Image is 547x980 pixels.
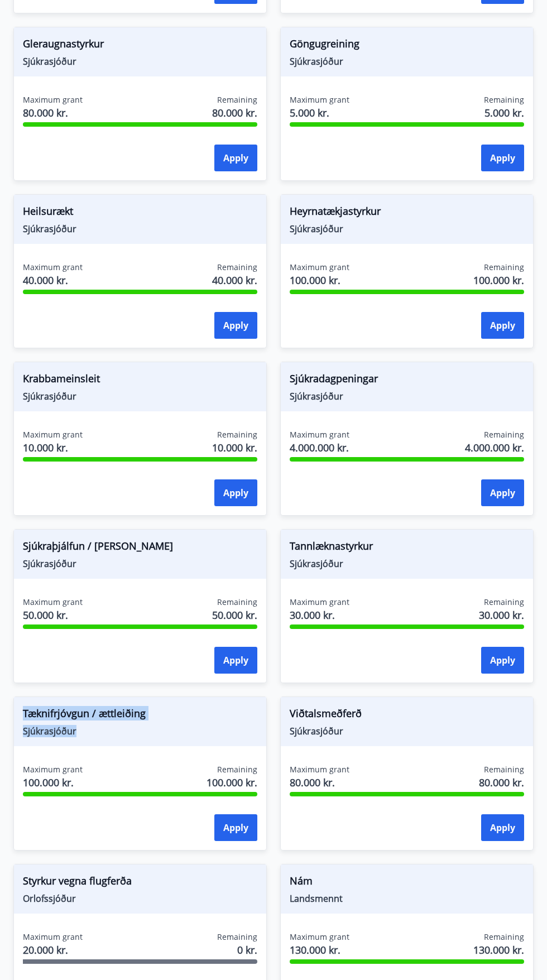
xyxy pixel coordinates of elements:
span: Remaining [484,429,524,440]
span: Orlofssjóður [23,892,257,905]
span: Styrkur vegna flugferða [23,873,257,892]
span: Sjúkrasjóður [290,558,524,570]
span: Sjúkrasjóður [290,223,524,235]
span: Sjúkrasjóður [23,558,257,570]
button: Apply [214,145,257,171]
button: Apply [214,814,257,841]
span: Maximum grant [23,262,83,273]
span: Maximum grant [290,597,349,608]
span: 10.000 kr. [212,440,257,455]
span: Remaining [484,931,524,943]
span: Viðtalsmeðferð [290,706,524,725]
span: 130.000 kr. [290,943,349,957]
span: 50.000 kr. [23,608,83,622]
span: 80.000 kr. [212,105,257,120]
span: 30.000 kr. [479,608,524,622]
span: 4.000.000 kr. [465,440,524,455]
span: Maximum grant [290,764,349,775]
span: 5.000 kr. [484,105,524,120]
span: Göngugreining [290,36,524,55]
span: Heilsurækt [23,204,257,223]
span: Sjúkraþjálfun / [PERSON_NAME] [23,539,257,558]
span: Landsmennt [290,892,524,905]
span: Maximum grant [290,262,349,273]
span: Sjúkrasjóður [23,725,257,737]
button: Apply [214,647,257,674]
button: Apply [481,312,524,339]
span: 20.000 kr. [23,943,83,957]
button: Apply [481,479,524,506]
span: Nám [290,873,524,892]
span: Tæknifrjóvgun / ættleiðing [23,706,257,725]
button: Apply [481,814,524,841]
span: Sjúkrasjóður [290,390,524,402]
span: Gleraugnastyrkur [23,36,257,55]
span: 0 kr. [237,943,257,957]
span: Maximum grant [23,764,83,775]
span: Remaining [217,262,257,273]
span: Maximum grant [290,931,349,943]
span: Sjúkrasjóður [23,55,257,68]
span: Remaining [484,94,524,105]
span: Remaining [484,262,524,273]
span: Remaining [217,597,257,608]
span: 80.000 kr. [23,105,83,120]
span: Remaining [217,931,257,943]
span: 30.000 kr. [290,608,349,622]
span: 80.000 kr. [290,775,349,790]
span: 40.000 kr. [23,273,83,287]
span: Remaining [217,429,257,440]
button: Apply [481,647,524,674]
span: 100.000 kr. [290,273,349,287]
span: 80.000 kr. [479,775,524,790]
span: 100.000 kr. [207,775,257,790]
span: Maximum grant [23,597,83,608]
span: Sjúkradagpeningar [290,371,524,390]
span: Sjúkrasjóður [23,223,257,235]
span: 100.000 kr. [473,273,524,287]
span: Remaining [217,764,257,775]
span: Sjúkrasjóður [290,55,524,68]
span: Remaining [217,94,257,105]
span: 5.000 kr. [290,105,349,120]
span: Maximum grant [23,429,83,440]
span: Krabbameinsleit [23,371,257,390]
span: Sjúkrasjóður [290,725,524,737]
span: Maximum grant [290,94,349,105]
span: Maximum grant [290,429,349,440]
span: Maximum grant [23,931,83,943]
span: 4.000.000 kr. [290,440,349,455]
span: Remaining [484,597,524,608]
span: 50.000 kr. [212,608,257,622]
button: Apply [214,312,257,339]
span: Remaining [484,764,524,775]
span: Tannlæknastyrkur [290,539,524,558]
span: Maximum grant [23,94,83,105]
span: 40.000 kr. [212,273,257,287]
span: Sjúkrasjóður [23,390,257,402]
button: Apply [214,479,257,506]
span: Heyrnatækjastyrkur [290,204,524,223]
span: 100.000 kr. [23,775,83,790]
button: Apply [481,145,524,171]
span: 10.000 kr. [23,440,83,455]
span: 130.000 kr. [473,943,524,957]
